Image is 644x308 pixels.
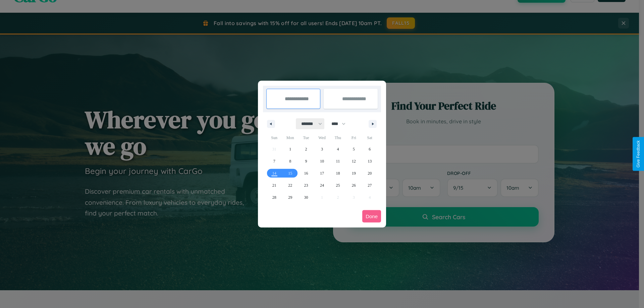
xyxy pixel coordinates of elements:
span: 6 [369,143,371,155]
span: 9 [305,155,307,167]
span: 16 [304,167,308,179]
span: 25 [336,179,340,191]
button: 8 [282,155,298,167]
button: 17 [314,167,330,179]
span: 18 [336,167,340,179]
button: 12 [346,155,362,167]
span: 23 [304,179,308,191]
span: 27 [368,179,372,191]
button: 30 [298,191,314,203]
span: 21 [272,179,276,191]
button: Done [362,210,381,223]
span: 4 [337,143,339,155]
button: 18 [330,167,346,179]
button: 26 [346,179,362,191]
button: 6 [362,143,378,155]
div: Give Feedback [636,140,641,168]
button: 10 [314,155,330,167]
button: 28 [266,191,282,203]
button: 29 [282,191,298,203]
button: 21 [266,179,282,191]
span: Sat [362,132,378,143]
span: 7 [273,155,275,167]
span: 15 [288,167,292,179]
button: 24 [314,179,330,191]
span: 8 [289,155,291,167]
span: Mon [282,132,298,143]
span: 30 [304,191,308,203]
span: 28 [272,191,276,203]
span: Fri [346,132,362,143]
span: 19 [352,167,356,179]
span: 14 [272,167,276,179]
span: 26 [352,179,356,191]
span: Sun [266,132,282,143]
button: 2 [298,143,314,155]
span: 29 [288,191,292,203]
button: 5 [346,143,362,155]
span: 17 [320,167,324,179]
button: 7 [266,155,282,167]
span: 10 [320,155,324,167]
button: 11 [330,155,346,167]
span: 1 [289,143,291,155]
span: 24 [320,179,324,191]
span: Wed [314,132,330,143]
button: 16 [298,167,314,179]
button: 27 [362,179,378,191]
button: 22 [282,179,298,191]
button: 19 [346,167,362,179]
button: 23 [298,179,314,191]
button: 15 [282,167,298,179]
span: Tue [298,132,314,143]
span: 22 [288,179,292,191]
span: 5 [353,143,355,155]
button: 4 [330,143,346,155]
button: 3 [314,143,330,155]
span: 3 [321,143,323,155]
button: 14 [266,167,282,179]
button: 25 [330,179,346,191]
button: 9 [298,155,314,167]
span: 12 [352,155,356,167]
span: 11 [336,155,340,167]
span: 13 [368,155,372,167]
span: Thu [330,132,346,143]
button: 20 [362,167,378,179]
span: 2 [305,143,307,155]
button: 1 [282,143,298,155]
button: 13 [362,155,378,167]
span: 20 [368,167,372,179]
